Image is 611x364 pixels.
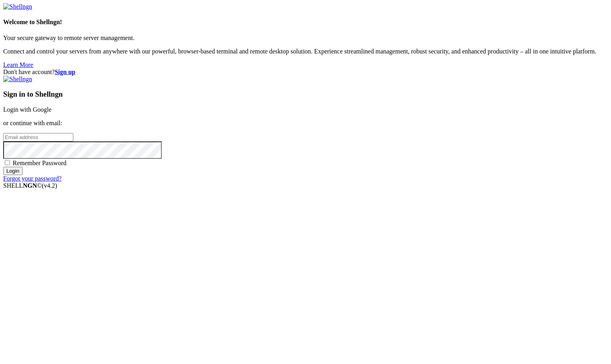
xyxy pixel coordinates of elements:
h3: Sign in to Shellngn [3,90,608,99]
p: or continue with email: [3,120,608,127]
b: NGN [23,182,37,189]
input: Login [3,167,23,175]
img: Shellngn [3,3,32,10]
h4: Welcome to Shellngn! [3,19,608,26]
p: Your secure gateway to remote server management. [3,34,608,42]
a: Forgot your password? [3,175,61,182]
a: Sign up [55,69,75,75]
input: Remember Password [5,160,10,165]
a: Login with Google [3,106,52,113]
input: Email address [3,133,73,141]
a: Learn More [3,61,33,68]
img: Shellngn [3,76,32,83]
div: Don't have account? [3,69,608,76]
span: SHELL © [3,182,57,189]
p: Connect and control your servers from anywhere with our powerful, browser-based terminal and remo... [3,48,608,55]
span: 4.2.0 [42,182,57,189]
span: Remember Password [13,160,67,166]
